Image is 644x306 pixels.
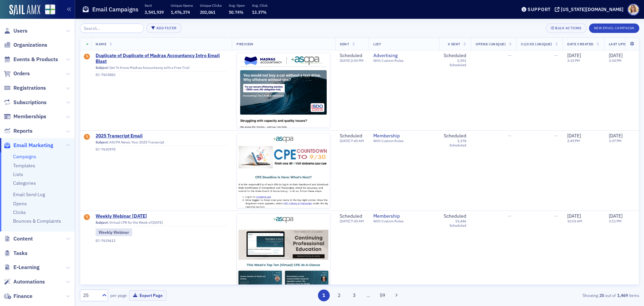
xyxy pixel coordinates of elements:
p: Unique Opens [171,3,193,8]
button: Add Filter [146,24,182,33]
strong: 25 [598,292,605,298]
a: Bounces & Complaints [13,218,61,224]
div: Get To Know Madras Accountancy with a Free Trial [96,65,227,72]
span: Membership [373,133,434,139]
span: Registrations [13,84,46,92]
a: Finance [4,293,33,300]
time: 3:37 PM [609,138,622,143]
span: Memberships [13,113,46,120]
div: Weekly Webinar [96,228,132,236]
div: 3,178 Scheduled [444,139,466,147]
span: Automations [13,278,45,286]
p: Avg. Click [252,3,268,8]
span: Last Updated [609,42,635,46]
a: View Homepage [40,4,55,16]
strong: 1,469 [616,292,629,298]
span: [DATE] [609,133,623,139]
a: Organizations [4,41,47,49]
span: Tasks [13,250,28,257]
span: — [508,213,512,219]
span: Clicks (Unique) [521,42,552,46]
a: Membership [373,213,434,219]
button: 3 [348,290,360,301]
p: Sent [145,3,164,8]
span: Opens (Unique) [476,42,506,46]
span: Preview [236,42,254,46]
span: [DATE] [340,58,351,63]
span: Profile [628,4,639,15]
a: Content [4,235,33,243]
a: Templates [13,163,35,169]
span: Content [13,235,33,243]
div: Draft [84,134,90,141]
span: 202,061 [200,9,215,15]
time: 3:11 PM [609,219,622,223]
time: 10:03 AM [567,219,582,223]
p: Avg. Open [229,3,245,8]
a: E-Learning [4,264,40,271]
span: 13.37% [252,9,267,15]
span: [DATE] [567,213,581,219]
button: Bulk Actions [546,24,586,33]
div: Scheduled [340,133,364,139]
div: Bulk Actions [555,26,581,30]
span: 3,541,939 [145,9,164,15]
span: — [554,52,558,58]
div: 15,446 Scheduled [444,219,466,228]
button: Export Page [129,290,166,301]
span: Name [96,42,106,46]
div: ASCPA News: Your 2025 Transcript [96,140,227,146]
label: per page [110,292,127,298]
a: 2025 Transcript Email [96,133,227,139]
span: 1,476,374 [171,9,190,15]
a: Opens [13,201,27,207]
a: Events & Products [4,56,58,63]
span: List [373,42,381,46]
a: Lists [13,171,23,177]
div: EC-7603883 [96,73,227,77]
span: — [554,213,558,219]
span: Events & Products [13,56,58,63]
time: 3:34 PM [609,58,622,63]
div: 25 [83,292,98,299]
span: — [554,133,558,139]
span: Users [13,27,28,35]
span: — [508,133,512,139]
span: Finance [13,293,33,300]
span: # Sent [448,42,461,46]
a: Advertising [373,53,434,59]
button: [US_STATE][DOMAIN_NAME] [555,7,626,12]
a: Clicks [13,209,26,215]
a: Memberships [4,113,46,120]
img: SailAMX [45,4,55,15]
time: 3:33 PM [567,58,580,63]
div: Support [528,6,551,12]
span: [DATE] [340,219,351,223]
a: Registrations [4,84,46,92]
span: Subject: [96,220,109,225]
a: Duplicate of Duplicate of Madras Accountancy Intro Email Blast [96,53,227,64]
span: [DATE] [567,133,581,139]
span: Reports [13,127,33,135]
a: Tasks [4,250,28,257]
span: 7:45 AM [351,219,364,223]
div: EC-7630578 [96,147,227,151]
div: 3,551 Scheduled [444,58,466,67]
div: With Custom Rules [373,139,434,143]
span: Subject: [96,65,109,70]
a: New Email Campaign [589,25,639,31]
a: Subscriptions [4,99,47,106]
a: Orders [4,70,30,77]
div: [US_STATE][DOMAIN_NAME] [561,6,624,12]
span: Subject: [96,140,109,144]
span: Weekly Webinar [DATE] [96,213,227,219]
span: 7:45 AM [351,138,364,143]
span: [DATE] [609,213,623,219]
a: Email Marketing [4,142,53,149]
span: Organizations [13,41,47,49]
span: Email Marketing [13,142,53,149]
div: With Custom Rules [373,58,434,63]
span: [DATE] [609,52,623,58]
